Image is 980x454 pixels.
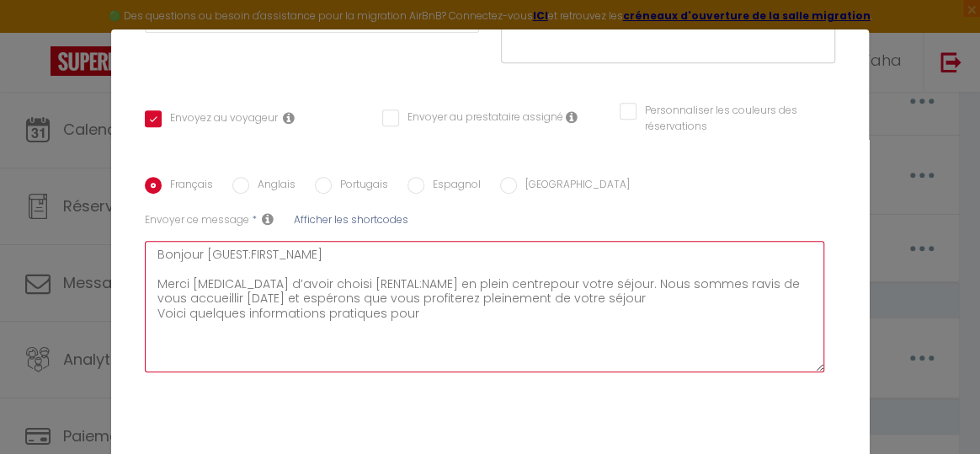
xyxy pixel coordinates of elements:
[249,177,296,195] label: Anglais
[13,7,64,57] button: Ouvrir le widget de chat LiveChat
[262,212,274,226] i: Sms
[283,111,295,125] i: Envoyer au voyageur
[424,177,481,195] label: Espagnol
[566,110,578,124] i: Envoyer au prestataire si il est assigné
[162,177,213,195] label: Français
[332,177,388,195] label: Portugais
[517,177,630,195] label: [GEOGRAPHIC_DATA]
[294,212,408,227] span: Afficher les shortcodes
[145,212,249,228] label: Envoyer ce message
